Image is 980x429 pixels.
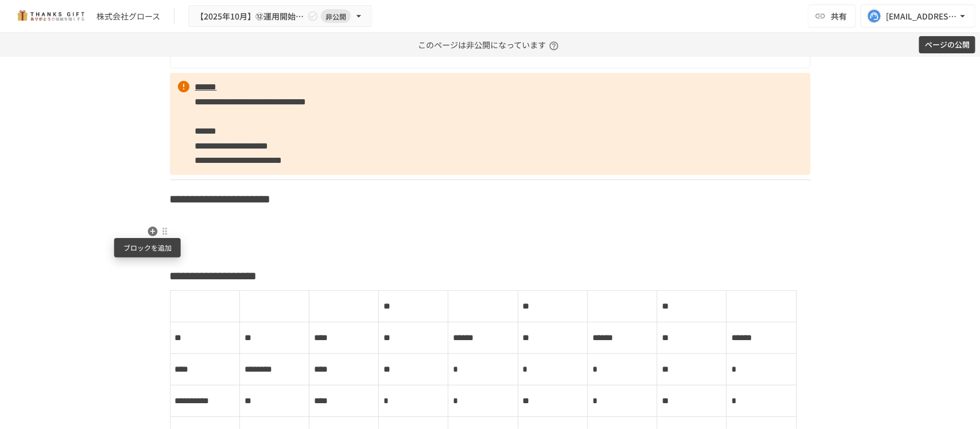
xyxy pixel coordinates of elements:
button: [EMAIL_ADDRESS][DOMAIN_NAME] [861,5,975,28]
div: ブロックを追加 [114,238,181,258]
div: 株式会社グロース [96,10,160,22]
span: 非公開 [321,10,351,22]
p: このページは非公開になっています [418,33,562,57]
button: 【2025年10月】⑫運用開始後7回目振り返りMTG非公開 [188,5,372,28]
div: [EMAIL_ADDRESS][DOMAIN_NAME] [886,9,957,24]
button: ページの公開 [919,36,975,54]
button: 共有 [808,5,856,28]
span: 共有 [831,10,847,22]
span: 【2025年10月】⑫運用開始後7回目振り返りMTG [196,9,305,24]
img: mMP1OxWUAhQbsRWCurg7vIHe5HqDpP7qZo7fRoNLXQh [14,7,87,25]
